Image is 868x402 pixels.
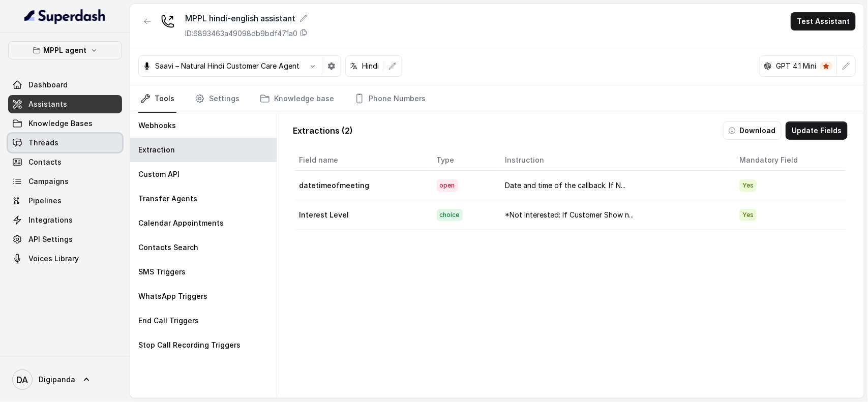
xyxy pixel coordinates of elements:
[138,340,241,350] p: Stop Call Recording Triggers
[723,121,782,140] button: Download
[437,179,458,192] span: open
[44,44,87,56] p: MPPL agent
[791,12,856,30] button: Test Assistant
[138,85,176,113] a: Tools
[295,150,429,171] th: Field name
[786,121,848,140] button: Update Fields
[8,95,122,113] a: Assistants
[138,85,856,113] nav: Tabs
[28,215,73,225] span: Integrations
[28,118,93,129] span: Knowledge Bases
[8,250,122,268] a: Voices Library
[295,200,429,230] td: Interest Level
[8,76,122,94] a: Dashboard
[28,234,73,244] span: API Settings
[185,28,297,39] p: ID: 6893463a49098db9bdf471a0
[8,41,122,59] button: MPPL agent
[138,291,207,301] p: WhatsApp Triggers
[28,254,79,264] span: Voices Library
[28,157,62,167] span: Contacts
[28,99,67,109] span: Assistants
[24,8,106,24] img: light.svg
[295,171,429,200] td: datetimeofmeeting
[497,171,731,200] td: Date and time of the callback. If N...
[138,267,186,277] p: SMS Triggers
[8,172,122,191] a: Campaigns
[28,176,69,187] span: Campaigns
[17,375,28,385] text: DA
[138,242,198,253] p: Contacts Search
[497,150,731,171] th: Instruction
[138,316,199,326] p: End Call Triggers
[138,169,179,179] p: Custom API
[739,179,757,192] span: Yes
[8,134,122,152] a: Threads
[8,230,122,249] a: API Settings
[731,150,846,171] th: Mandatory Field
[437,209,463,221] span: choice
[764,62,772,70] svg: openai logo
[39,375,75,385] span: Digipanda
[155,61,300,71] p: Saavi – Natural Hindi Customer Care Agent
[293,125,353,137] p: Extractions ( 2 )
[28,80,68,90] span: Dashboard
[28,196,62,206] span: Pipelines
[8,192,122,210] a: Pipelines
[28,138,58,148] span: Threads
[8,153,122,171] a: Contacts
[352,85,428,113] a: Phone Numbers
[497,200,731,230] td: *Not Interested: If Customer Show n...
[185,12,308,24] div: MPPL hindi-english assistant
[258,85,336,113] a: Knowledge base
[776,61,816,71] p: GPT 4.1 Mini
[429,150,497,171] th: Type
[138,218,224,228] p: Calendar Appointments
[8,211,122,229] a: Integrations
[8,365,122,394] a: Digipanda
[193,85,242,113] a: Settings
[138,194,197,204] p: Transfer Agents
[362,61,379,71] p: Hindi
[739,209,757,221] span: Yes
[138,120,176,131] p: Webhooks
[138,145,175,155] p: Extraction
[8,114,122,133] a: Knowledge Bases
